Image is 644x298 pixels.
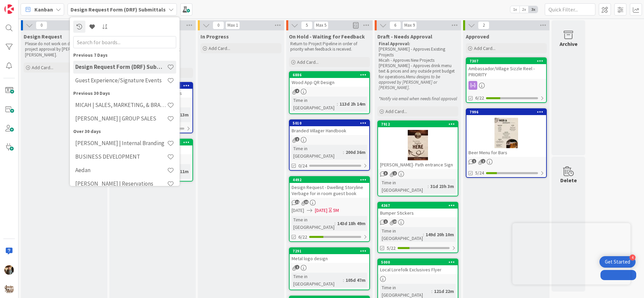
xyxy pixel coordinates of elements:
span: : [431,288,432,295]
span: Add Card... [297,59,319,65]
span: [DATE] [315,207,327,214]
h4: Guest Experience/Signature Events [75,77,167,84]
div: 5010 [293,121,369,126]
div: Time in [GEOGRAPHIC_DATA] [380,179,428,194]
div: Time in [GEOGRAPHIC_DATA] [292,216,334,231]
span: 2 [295,265,299,269]
span: : [337,100,338,108]
span: In Progress [200,33,229,40]
div: 4492 [290,177,369,183]
div: 121d 22m [432,288,456,295]
span: : [428,183,429,190]
div: Max 1 [227,24,238,27]
span: 6 [390,21,401,29]
span: 2 [481,159,485,163]
div: Time in [GEOGRAPHIC_DATA] [292,273,343,288]
img: MS [4,265,14,275]
span: 1 [472,159,476,163]
span: Add Card... [474,45,495,51]
span: Kanban [34,5,53,13]
span: 0 [213,21,224,29]
div: 5010Branded Villager Handbook [290,120,369,135]
span: Draft - Needs Approval [377,33,432,40]
img: avatar [4,284,14,294]
div: Beer Menu for Bars [466,148,546,157]
div: 113d 2h 14m [338,100,367,108]
div: 7912 [378,121,458,127]
div: 4 [629,254,636,261]
span: 1 [383,219,388,224]
input: Quick Filter... [545,3,595,16]
div: Branded Villager Handbook [290,126,369,135]
h4: MICAH | SALES, MARKETING, & BRAND STRATEGY [75,102,167,108]
span: 2x [519,6,529,13]
span: 2 [478,21,489,29]
div: Over 30 days [73,128,176,135]
h4: Design Request Form (DRF) Submittals [75,63,167,70]
div: [PERSON_NAME]- Path entrance Sign [378,160,458,169]
div: 7291 [293,249,369,253]
div: 7307 [466,58,546,64]
span: 2 [295,137,299,141]
div: 5000Local Lorefolk Exclusives Flyer [378,259,458,274]
div: Ambassador/Village Sizzle Reel - PRIORITY [466,64,546,79]
span: On Hold - Waiting for Feedback [289,33,365,40]
span: [DATE] [292,207,304,214]
div: 31d 23h 3m [429,183,456,190]
div: 6886Wood App QR Design [290,72,369,87]
div: 7996 [466,109,546,115]
span: Add Card... [32,64,53,71]
span: : [423,231,424,238]
span: Add Card... [385,108,407,114]
div: Time in [GEOGRAPHIC_DATA] [292,97,337,111]
div: Max 9 [404,24,415,27]
span: 1x [510,6,519,13]
div: 5000 [381,260,458,265]
div: Local Lorefolk Exclusives Flyer [378,265,458,274]
div: 7291Metal logo design [290,248,369,263]
div: 7912 [381,122,458,127]
span: 0/24 [298,162,307,169]
strong: Final Approval: [379,41,410,47]
input: Search for boards... [73,36,176,48]
div: 200d 36m [344,148,367,156]
span: 4 [295,89,299,93]
div: 5M [333,207,339,214]
div: 4492Design Request - Dwelling Storyline Verbage for in room guest book [290,177,369,198]
div: Time in [GEOGRAPHIC_DATA] [292,145,343,160]
iframe: UserGuiding Product Updates Slide Out [512,223,630,285]
h4: [PERSON_NAME] | Internal Branding [75,140,167,146]
div: 5010 [290,120,369,126]
span: Approved [466,33,489,40]
div: 4367 [378,202,458,209]
span: 6/22 [475,94,484,102]
p: Return to Project Pipeline in order of priority when feedback is received. [290,41,369,52]
span: 2 [393,171,397,175]
div: Wood App QR Design [290,78,369,87]
div: Delete [560,176,577,184]
div: 7912[PERSON_NAME]- Path entrance Sign [378,121,458,169]
div: 5000 [378,259,458,265]
div: 7996 [469,110,546,114]
div: Archive [560,40,578,48]
span: Add Card... [209,45,230,51]
div: Bumper Stickers [378,209,458,217]
p: [PERSON_NAME] - Approves drink menu text & prices and any outside print budget for operations. [379,63,457,90]
div: Design Request - Dwelling Storyline Verbage for in room guest book [290,183,369,198]
span: 5/24 [475,169,484,177]
div: Max 5 [316,24,326,27]
div: 143d 18h 49m [336,220,367,227]
div: 6886 [293,73,369,77]
h4: [PERSON_NAME] | GROUP SALES [75,115,167,122]
span: 0 [36,21,47,29]
b: Design Request Form (DRF) Submittals [71,6,166,13]
span: 11 [295,200,299,204]
em: *Notify via email when needs final approval [379,96,457,102]
span: 10 [393,219,397,224]
span: 6/22 [298,234,307,241]
span: : [343,276,344,284]
span: 3 [383,171,388,175]
div: Previous 7 Days [73,52,176,59]
div: 7307Ambassador/Village Sizzle Reel - PRIORITY [466,58,546,79]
